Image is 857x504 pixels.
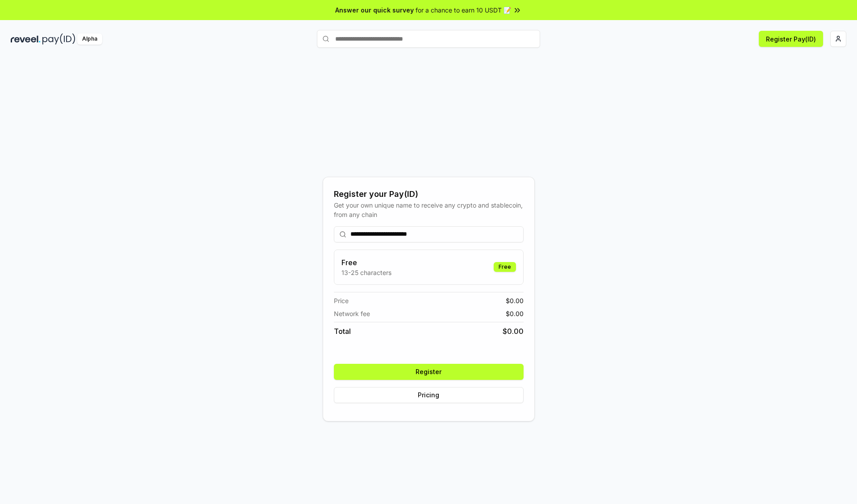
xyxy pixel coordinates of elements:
[341,268,391,277] p: 13-25 characters
[42,33,75,45] img: pay_id
[334,364,524,380] button: Register
[494,262,516,272] div: Free
[334,188,524,200] div: Register your Pay(ID)
[334,200,524,219] div: Get your own unique name to receive any crypto and stablecoin, from any chain
[506,309,524,318] span: $ 0.00
[11,33,41,45] img: reveel_dark
[341,257,391,268] h3: Free
[759,31,823,47] button: Register Pay(ID)
[416,5,511,15] span: for a chance to earn 10 USDT 📝
[506,296,524,305] span: $ 0.00
[334,296,349,305] span: Price
[334,326,351,337] span: Total
[334,309,370,318] span: Network fee
[77,33,102,45] div: Alpha
[503,326,524,337] span: $ 0.00
[334,387,524,403] button: Pricing
[335,5,414,15] span: Answer our quick survey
